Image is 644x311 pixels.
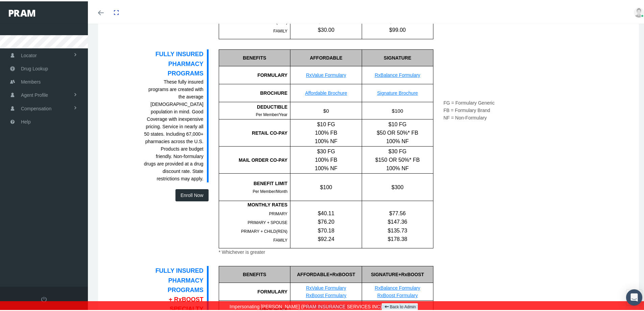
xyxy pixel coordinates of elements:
div: $30 FG [362,146,433,154]
div: $150 OR 50%* FB [362,154,433,163]
div: 100% NF [290,163,362,171]
span: FG = Formulary Generic [444,99,495,104]
div: $30.00 [290,24,362,33]
span: FAMILY [273,237,288,241]
div: MAIL ORDER CO-PAY [219,155,288,162]
img: user-placeholder.jpg [634,6,644,16]
span: Members [21,74,41,87]
div: MONTHLY RATES [219,200,288,207]
a: Affordable Brochure [305,89,347,94]
div: $147.36 [362,216,433,225]
div: DEDUCTIBLE [219,102,288,109]
a: RxBoost Formulary [377,291,418,297]
div: AFFORDABLE [290,48,362,65]
button: Enroll Now [175,188,209,200]
span: Agent Profile [21,87,48,100]
span: Per Member/Year [256,111,288,116]
a: Back to Admin [382,302,418,310]
div: 100% NF [290,136,362,144]
span: Locator [21,48,37,61]
div: 100% NF [362,136,433,144]
span: NF = Non-Formulary [444,114,487,119]
div: Open Intercom Messenger [626,288,642,304]
div: BENEFIT LIMIT [219,178,288,186]
div: $99.00 [362,24,433,33]
span: PRIMARY + SPOUSE [247,219,287,224]
div: $40.11 [290,208,362,216]
div: $300 [362,172,433,199]
div: * Whichever is greater [219,247,433,254]
div: $178.38 [362,234,433,242]
div: $92.24 [290,234,362,242]
a: RxBalance Formulary [375,71,420,76]
div: Impersonating [PERSON_NAME] (PRAM INSURANCE SERVICES INC) [5,300,644,311]
div: $10 FG [362,119,433,127]
div: $70.18 [290,225,362,234]
span: FB = Formulary Brand [444,106,490,112]
span: Compensation [21,101,51,114]
span: Drug Lookup [21,61,48,74]
span: PRIMARY [269,210,287,215]
div: FULLY INSURED PHARMACY PROGRAMS [144,48,204,77]
div: $0 [290,101,362,118]
div: $30 FG [290,146,362,154]
span: Help [21,114,31,127]
img: PRAM_20_x_78.png [9,8,35,15]
div: FORMULARY [219,282,290,299]
a: RxValue Formulary [306,284,346,289]
a: Signature Brochure [377,89,418,94]
div: BENEFITS [219,265,290,282]
a: RxBalance Formulary [375,284,420,289]
div: BROCHURE [219,83,290,101]
div: SIGNATURE [362,48,433,65]
a: RxValue Formulary [306,71,346,76]
div: BENEFITS [219,48,290,65]
div: $50 OR 50%* FB [362,127,433,136]
div: $135.73 [362,225,433,234]
div: $100 [290,172,362,199]
span: + RxBOOST SPECIALTY [169,295,204,311]
div: $10 FG [290,119,362,127]
div: 100% NF [362,163,433,171]
div: FORMULARY [219,65,290,83]
div: 100% FB [290,127,362,136]
div: AFFORDABLE+RxBOOST [290,265,362,282]
div: $76.20 [290,216,362,225]
span: FAMILY [273,27,288,32]
div: $100 [362,101,433,118]
div: $77.56 [362,208,433,216]
span: Per Member/Month [253,188,288,193]
div: These fully insured programs are created with the average [DEMOGRAPHIC_DATA] population in mind. ... [144,77,204,181]
div: SIGNATURE+RxBOOST [362,265,433,282]
div: 100% FB [290,154,362,163]
div: RETAIL CO-PAY [219,128,288,135]
a: RxBoost Formulary [306,291,347,297]
span: PRIMARY + CHILD(REN) [241,228,287,232]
